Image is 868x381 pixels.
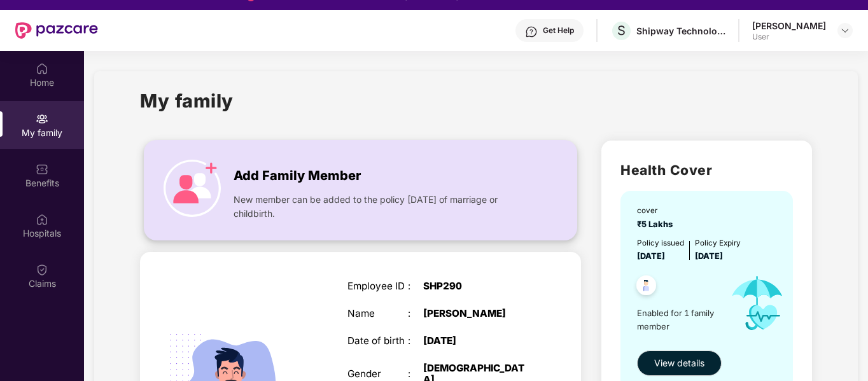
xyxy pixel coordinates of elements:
[720,263,794,343] img: icon
[234,166,361,186] span: Add Family Member
[36,213,48,226] img: svg+xml;base64,PHN2ZyBpZD0iSG9zcGl0YWxzIiB4bWxucz0iaHR0cDovL3d3dy53My5vcmcvMjAwMC9zdmciIHdpZHRoPS...
[140,87,234,115] h1: My family
[408,308,423,319] div: :
[347,335,409,347] div: Date of birth
[15,22,98,39] img: New Pazcare Logo
[423,281,529,292] div: SHP290
[695,237,741,249] div: Policy Expiry
[840,25,850,36] img: svg+xml;base64,PHN2ZyBpZD0iRHJvcGRvd24tMzJ4MzIiIHhtbG5zPSJodHRwOi8vd3d3LnczLm9yZy8yMDAwL3N2ZyIgd2...
[637,251,665,261] span: [DATE]
[637,219,676,229] span: ₹5 Lakhs
[36,263,48,276] img: svg+xml;base64,PHN2ZyBpZD0iQ2xhaW0iIHhtbG5zPSJodHRwOi8vd3d3LnczLm9yZy8yMDAwL3N2ZyIgd2lkdGg9IjIwIi...
[408,281,423,292] div: :
[408,368,423,380] div: :
[637,205,676,217] div: cover
[752,32,826,42] div: User
[654,356,704,370] span: View details
[423,335,529,347] div: [DATE]
[164,160,221,217] img: icon
[36,62,48,75] img: svg+xml;base64,PHN2ZyBpZD0iSG9tZSIgeG1sbnM9Imh0dHA6Ly93d3cudzMub3JnLzIwMDAvc3ZnIiB3aWR0aD0iMjAiIG...
[752,20,826,32] div: [PERSON_NAME]
[631,272,662,303] img: svg+xml;base64,PHN2ZyB4bWxucz0iaHR0cDovL3d3dy53My5vcmcvMjAwMC9zdmciIHdpZHRoPSI0OC45NDMiIGhlaWdodD...
[36,113,48,125] img: svg+xml;base64,PHN2ZyB3aWR0aD0iMjAiIGhlaWdodD0iMjAiIHZpZXdCb3g9IjAgMCAyMCAyMCIgZmlsbD0ibm9uZSIgeG...
[234,193,529,221] span: New member can be added to the policy [DATE] of marriage or childbirth.
[408,335,423,347] div: :
[423,308,529,319] div: [PERSON_NAME]
[637,350,722,376] button: View details
[637,307,720,333] span: Enabled for 1 family member
[695,251,723,261] span: [DATE]
[620,160,793,181] h2: Health Cover
[636,25,725,37] div: Shipway Technology Pvt. Ltd
[525,25,538,38] img: svg+xml;base64,PHN2ZyBpZD0iSGVscC0zMngzMiIgeG1sbnM9Imh0dHA6Ly93d3cudzMub3JnLzIwMDAvc3ZnIiB3aWR0aD...
[637,237,684,249] div: Policy issued
[36,163,48,176] img: svg+xml;base64,PHN2ZyBpZD0iQmVuZWZpdHMiIHhtbG5zPSJodHRwOi8vd3d3LnczLm9yZy8yMDAwL3N2ZyIgd2lkdGg9Ij...
[347,308,409,319] div: Name
[347,368,409,380] div: Gender
[617,23,626,38] span: S
[347,281,409,292] div: Employee ID
[543,25,574,36] div: Get Help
